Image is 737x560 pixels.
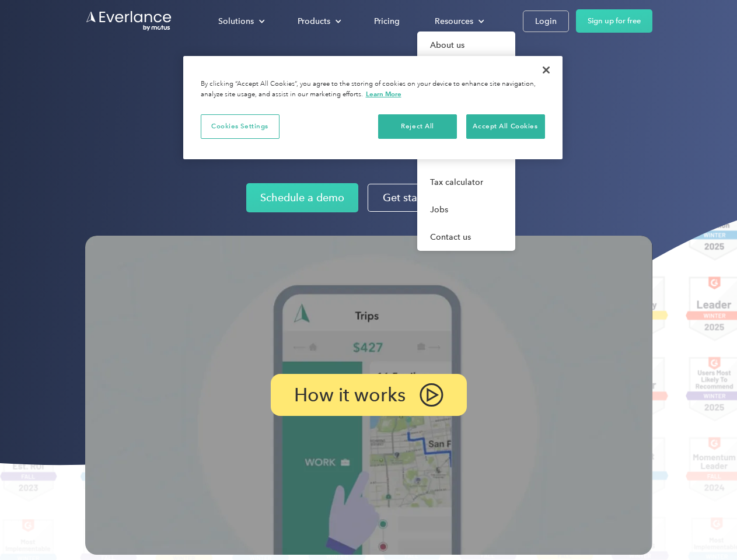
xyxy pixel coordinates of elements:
a: Login [523,10,569,32]
a: More information about your privacy, opens in a new tab [366,90,401,98]
div: Login [535,14,557,29]
button: Reject All [378,114,457,139]
div: Solutions [207,11,274,32]
button: Close [533,57,559,83]
a: Jobs [417,196,515,223]
a: Schedule a demo [246,183,358,212]
p: How it works [294,388,406,402]
a: About us [417,32,515,59]
div: By clicking “Accept All Cookies”, you agree to the storing of cookies on your device to enhance s... [201,79,545,100]
a: Pricing [362,11,411,32]
div: Resources [423,11,494,32]
div: Cookie banner [183,56,563,159]
button: Cookies Settings [201,114,280,139]
div: Privacy [183,56,563,159]
div: Pricing [374,14,400,29]
a: Go to homepage [85,10,173,32]
div: Solutions [218,14,254,29]
input: Submit [86,69,145,94]
button: Accept All Cookies [466,114,545,139]
a: Contact us [417,223,515,251]
a: Tax calculator [417,169,515,196]
nav: Resources [417,32,515,251]
div: Resources [435,14,473,29]
div: Products [298,14,330,29]
a: Get started for free [368,184,491,212]
a: Sign up for free [576,9,652,33]
div: Products [286,11,351,32]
